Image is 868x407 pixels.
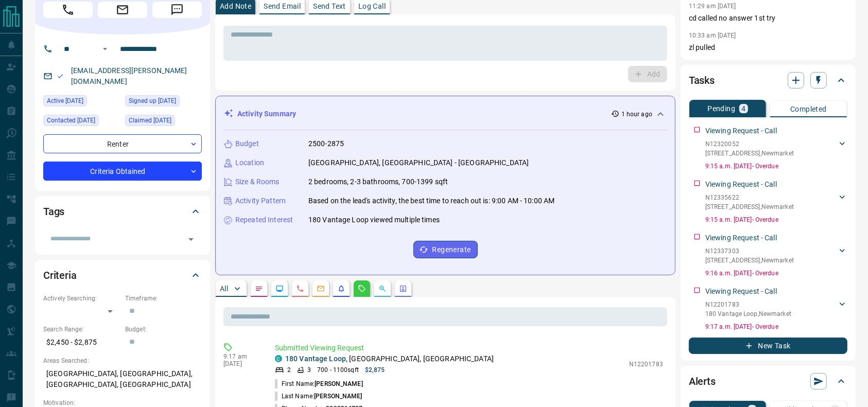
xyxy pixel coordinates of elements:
[71,66,187,85] a: [EMAIL_ADDRESS][PERSON_NAME][DOMAIN_NAME]
[308,215,440,225] p: 180 Vantage Loop viewed multiple times
[705,149,794,158] p: [STREET_ADDRESS] , Newmarket
[43,95,120,110] div: Sat Aug 16 2025
[705,309,791,318] p: 180 Vantage Loop , Newmarket
[705,286,777,297] p: Viewing Request - Call
[43,294,120,303] p: Actively Searching:
[223,353,259,360] p: 9:17 am
[43,267,77,284] h2: Criteria
[43,199,202,224] div: Tags
[365,365,385,375] p: $2,875
[99,43,111,55] button: Open
[413,241,478,258] button: Regenerate
[705,269,847,278] p: 9:16 a.m. [DATE] - Overdue
[313,3,346,10] p: Send Text
[337,285,345,293] svg: Listing Alerts
[689,338,847,354] button: New Task
[358,285,366,293] svg: Requests
[689,373,716,390] h2: Alerts
[43,203,64,220] h2: Tags
[43,325,120,334] p: Search Range:
[689,369,847,394] div: Alerts
[689,42,847,53] p: zl pulled
[43,365,202,393] p: [GEOGRAPHIC_DATA], [GEOGRAPHIC_DATA], [GEOGRAPHIC_DATA], [GEOGRAPHIC_DATA]
[125,115,202,129] div: Fri Aug 15 2025
[689,13,847,24] p: cd called no answer 1st try
[235,215,293,225] p: Repeated Interest
[308,138,344,149] p: 2500-2875
[235,157,264,168] p: Location
[237,109,296,119] p: Activity Summary
[43,115,120,129] div: Fri Aug 15 2025
[57,73,64,80] svg: Email Valid
[705,139,794,149] p: N12320052
[223,360,259,367] p: [DATE]
[285,355,346,363] a: 180 Vantage Loop
[705,162,847,171] p: 9:15 a.m. [DATE] - Overdue
[184,232,198,246] button: Open
[275,285,284,293] svg: Lead Browsing Activity
[308,176,448,187] p: 2 bedrooms, 2-3 bathrooms, 700-1399 sqft
[125,294,202,303] p: Timeframe:
[689,32,736,39] p: 10:33 am [DATE]
[47,115,95,126] span: Contacted [DATE]
[275,343,663,353] p: Submitted Viewing Request
[43,334,120,351] p: $2,450 - $2,875
[317,285,325,293] svg: Emails
[705,256,794,265] p: [STREET_ADDRESS] , Newmarket
[275,355,282,362] div: condos.ca
[296,285,304,293] svg: Calls
[43,162,202,181] div: Criteria Obtained
[314,393,362,400] span: [PERSON_NAME]
[705,244,847,267] div: N12337303[STREET_ADDRESS],Newmarket
[43,2,93,18] span: Call
[255,285,263,293] svg: Notes
[707,105,735,112] p: Pending
[220,285,228,292] p: All
[307,365,311,375] p: 3
[705,202,794,211] p: [STREET_ADDRESS] , Newmarket
[129,115,171,126] span: Claimed [DATE]
[235,196,286,206] p: Activity Pattern
[275,379,363,388] p: First Name:
[152,2,202,18] span: Message
[235,138,259,149] p: Budget
[705,215,847,224] p: 9:15 a.m. [DATE] - Overdue
[43,263,202,288] div: Criteria
[315,380,362,387] span: [PERSON_NAME]
[705,298,847,321] div: N12201783180 Vantage Loop,Newmarket
[43,356,202,365] p: Areas Searched:
[129,96,176,106] span: Signed up [DATE]
[705,179,777,190] p: Viewing Request - Call
[275,392,362,401] p: Last Name:
[689,3,736,10] p: 11:29 am [DATE]
[125,95,202,110] div: Fri Aug 15 2025
[399,285,407,293] svg: Agent Actions
[47,96,83,106] span: Active [DATE]
[705,191,847,214] div: N12335622[STREET_ADDRESS],Newmarket
[308,196,554,206] p: Based on the lead's activity, the best time to reach out is: 9:00 AM - 10:00 AM
[705,193,794,202] p: N12335622
[287,365,291,375] p: 2
[43,134,202,153] div: Renter
[741,105,745,112] p: 4
[358,3,386,10] p: Log Call
[689,72,715,89] h2: Tasks
[621,110,652,119] p: 1 hour ago
[317,365,359,375] p: 700 - 1100 sqft
[790,105,827,113] p: Completed
[98,2,147,18] span: Email
[378,285,387,293] svg: Opportunities
[705,300,791,309] p: N12201783
[689,68,847,93] div: Tasks
[705,126,777,136] p: Viewing Request - Call
[705,322,847,331] p: 9:17 a.m. [DATE] - Overdue
[629,360,663,369] p: N12201783
[125,325,202,334] p: Budget:
[285,353,494,364] p: , [GEOGRAPHIC_DATA], [GEOGRAPHIC_DATA]
[235,176,280,187] p: Size & Rooms
[224,104,667,123] div: Activity Summary1 hour ago
[705,233,777,243] p: Viewing Request - Call
[705,246,794,256] p: N12337303
[264,3,301,10] p: Send Email
[705,137,847,160] div: N12320052[STREET_ADDRESS],Newmarket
